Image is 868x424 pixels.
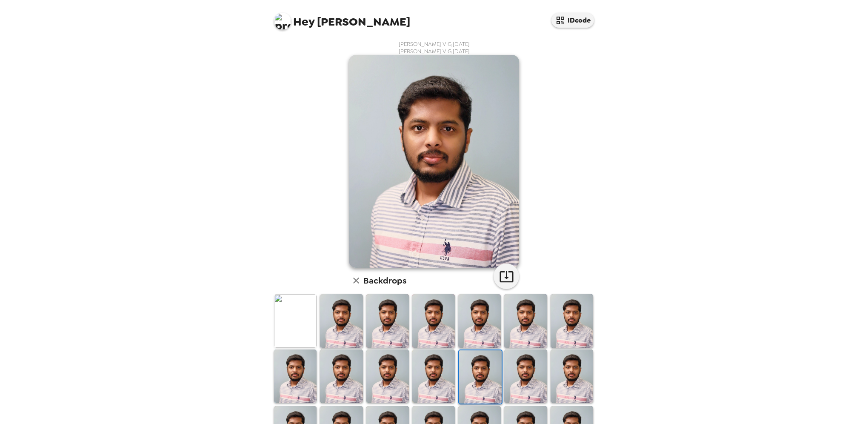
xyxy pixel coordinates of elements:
img: profile pic [274,13,291,30]
h6: Backdrops [363,274,406,287]
span: Hey [293,14,314,29]
span: [PERSON_NAME] [274,9,410,28]
span: [PERSON_NAME] V G , [DATE] [399,40,470,48]
img: Original [274,294,317,347]
span: [PERSON_NAME] V G , [DATE] [399,48,470,55]
button: IDcode [551,13,594,28]
img: user [349,55,519,268]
